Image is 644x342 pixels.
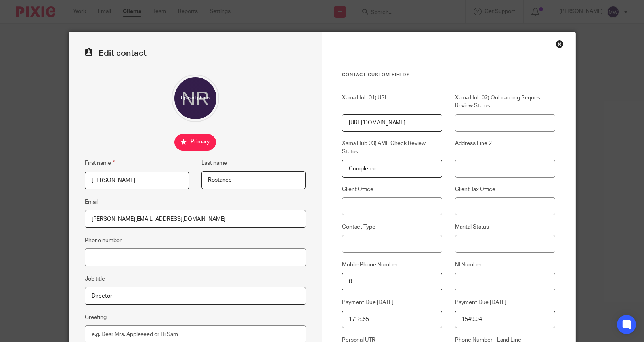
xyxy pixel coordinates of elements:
label: Xama Hub 03) AML Check Review Status [342,139,443,156]
label: Payment Due [DATE] [455,298,556,306]
label: Greeting [85,313,107,321]
label: Job title [85,275,105,283]
label: Client Office [342,185,443,193]
label: Xama Hub 01) URL [342,94,443,110]
label: Address Line 2 [455,139,556,156]
label: Contact Type [342,223,443,231]
label: Payment Due [DATE] [342,298,443,306]
div: Close this dialog window [556,40,564,48]
label: Mobile Phone Number [342,261,443,269]
label: Xama Hub 02) Onboarding Request Review Status [455,94,556,110]
label: NI Number [455,261,556,269]
label: Last name [201,159,227,167]
h2: Edit contact [85,48,306,59]
label: Marital Status [455,223,556,231]
label: Client Tax Office [455,185,556,193]
label: First name [85,159,115,168]
label: Email [85,198,98,206]
label: Phone number [85,237,122,245]
h3: Contact Custom fields [342,72,556,78]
